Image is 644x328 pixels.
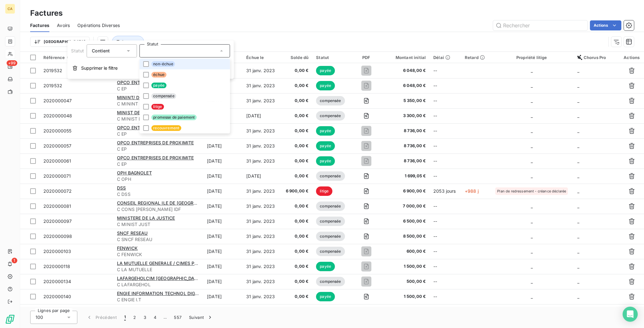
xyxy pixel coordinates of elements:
[117,276,202,281] span: LAFARGEHOLCIM [GEOGRAPHIC_DATA]
[242,274,280,289] td: 31 janv. 2023
[284,143,308,149] span: 0,00 €
[577,218,579,224] span: _
[531,113,533,118] span: _
[531,249,533,254] span: _
[242,229,280,244] td: 31 janv. 2023
[386,83,426,89] span: 6 048,00 €
[430,108,461,123] td: --
[531,98,533,103] span: _
[284,55,308,60] div: Solde dû
[117,155,194,160] span: OPCO ENTREPRISES DE PROXIMITE
[316,202,345,211] span: compensée
[242,214,280,229] td: 31 janv. 2023
[203,289,242,304] td: [DATE]
[117,291,205,296] span: ENGIE INFORMATION TECHNOL DIGITAL
[43,234,72,239] span: 2020000098
[531,234,533,239] span: _
[284,248,308,255] span: 0,00 €
[430,153,461,169] td: --
[531,218,533,224] span: _
[43,203,71,209] span: 2020000081
[577,279,579,284] span: _
[117,116,199,122] span: C MINIST D.A
[151,83,166,88] span: payée
[140,311,150,324] button: 3
[316,141,335,151] span: payée
[203,214,242,229] td: [DATE]
[12,258,17,263] span: 1
[117,200,222,206] span: CONSEIL REGIONAL ILE DE [GEOGRAPHIC_DATA]
[386,248,426,255] span: 600,00 €
[386,98,426,104] span: 5 350,00 €
[124,314,126,320] span: 1
[151,115,197,120] span: promesse de paiement
[117,176,199,182] span: C OPH
[203,229,242,244] td: [DATE]
[531,279,533,284] span: _
[117,131,199,137] span: C EP
[284,158,308,164] span: 0,00 €
[316,277,345,286] span: compensée
[246,55,276,60] div: Échue le
[577,68,579,73] span: _
[577,55,616,60] div: Chorus Pro
[117,261,215,266] span: LA MUTUELLE GENERALE / CIMES POUR LMG
[67,61,234,75] button: Supprimer le filtre
[577,249,579,254] span: _
[117,170,152,175] span: OPH BAGNOLET
[284,188,308,194] span: 6 900,00 €
[112,36,144,48] button: Statut
[117,125,194,130] span: OPCO ENTREPRISES DE PROXIMITE
[117,215,175,221] span: MINISTERE DE LA JUSTICE
[43,264,70,269] span: 2020000118
[242,138,280,153] td: 31 janv. 2023
[43,98,72,103] span: 2020000047
[203,184,242,199] td: [DATE]
[242,108,280,123] td: [DATE]
[430,274,461,289] td: --
[430,138,461,153] td: --
[497,189,566,193] span: Plan de redressement - créance déclarée
[386,188,426,194] span: 6 900,00 €
[493,20,587,30] input: Rechercher
[121,39,132,44] span: Statut
[531,143,533,148] span: _
[117,251,199,258] span: C FENWICK
[316,96,345,105] span: compensée
[577,158,579,164] span: _
[577,173,579,179] span: _
[150,311,160,324] button: 4
[386,143,426,149] span: 8 736,00 €
[117,282,199,288] span: C LAFARGEHOL
[430,93,461,108] td: --
[203,153,242,169] td: [DATE]
[386,55,426,60] div: Montant initial
[185,311,217,324] button: Suivant
[577,264,579,269] span: _
[43,218,72,224] span: 2020000097
[117,161,199,167] span: C EP
[203,199,242,214] td: [DATE]
[284,263,308,270] span: 0,00 €
[117,140,194,145] span: OPCO ENTREPRISES DE PROXIMITE
[82,311,120,324] button: Précédent
[117,95,182,100] span: MININT/ DE LA GENDARMERIE
[386,128,426,134] span: 8 736,00 €
[242,289,280,304] td: 31 janv. 2023
[71,48,84,53] span: Statut
[465,55,486,60] div: Retard
[203,244,242,259] td: [DATE]
[386,263,426,270] span: 1 500,00 €
[43,249,71,254] span: 2020000103
[316,292,335,301] span: payée
[43,188,72,194] span: 2020000072
[577,294,579,299] span: _
[430,63,461,78] td: --
[81,65,118,71] span: Supprimer le filtre
[284,113,308,119] span: 0,00 €
[151,61,175,67] span: non-échue
[5,4,15,14] div: CA
[284,83,308,89] span: 0,00 €
[386,293,426,300] span: 1 500,00 €
[316,81,335,90] span: payée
